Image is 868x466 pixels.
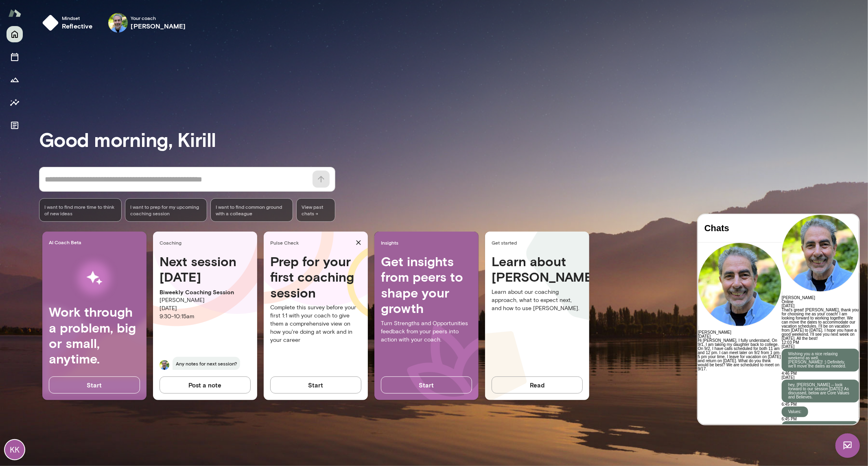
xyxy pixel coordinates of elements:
p: Biweekly Coaching Session [160,288,251,296]
h3: Good morning, Kirill [39,128,868,151]
span: I want to find common ground with a colleague [216,203,288,217]
button: Post a note [160,376,251,394]
button: Start [381,376,472,394]
button: Start [270,376,361,394]
p: [PERSON_NAME] [160,296,251,304]
span: View past chats -> [296,198,335,222]
span: Online [84,85,96,90]
div: KK [5,440,24,459]
span: Get started [492,239,586,246]
button: Documents [7,117,23,133]
h4: Learn about [PERSON_NAME] [492,254,583,285]
div: I want to find common ground with a colleague [210,198,293,222]
span: AI Coach Beta [49,239,143,245]
h6: [PERSON_NAME] [131,21,186,31]
button: Start [49,376,140,394]
img: mindset [42,15,59,31]
span: 12:03 PM [84,126,101,130]
button: Read [492,376,583,394]
button: Insights [7,94,23,111]
h6: [PERSON_NAME] [84,81,161,85]
img: Mento [8,5,21,21]
button: Growth Plan [7,72,23,88]
button: Home [7,26,23,42]
img: AI Workflows [58,252,131,304]
span: I want to prep for my upcoming coaching session [130,203,202,217]
p: Wishing you a nice relaxing weekend as well, [PERSON_NAME]! :) Definitely, we'll move the dates a... [90,138,155,154]
span: 6:45 PM [84,202,99,207]
span: Your coach [131,15,186,21]
span: I want to find more time to think of new ideas [44,203,116,217]
p: 9:30 - 10:15am [160,313,251,321]
div: Charles SilvestroYour coach[PERSON_NAME] [103,10,192,36]
div: I want to prep for my upcoming coaching session [125,198,208,222]
img: Charles [160,360,169,370]
p: Turn Strengths and Opportunities feedback from your peers into action with your coach. [381,319,472,344]
span: 6:45 PM [84,188,99,192]
p: Values: [90,195,104,199]
span: Mindset [62,15,93,21]
button: Sessions [7,49,23,65]
span: Insights [381,239,475,246]
p: Learn about our coaching approach, what to expect next, and how to use [PERSON_NAME]. [492,288,583,313]
span: Pulse Check [270,239,352,246]
span: [DATE] [84,130,96,134]
p: hey, [PERSON_NAME] -- look forward to our session [DATE]! As discussed, below are Core Values and... [90,168,155,185]
div: I want to find more time to think of new ideas [39,198,122,222]
img: Charles Silvestro [108,13,128,33]
span: [DATE] [84,89,96,94]
h4: Next session [DATE] [160,254,251,285]
span: Any notes for next session? [173,357,240,370]
h4: Get insights from peers to shape your growth [381,254,472,316]
h4: Work through a problem, big or small, anytime. [49,304,140,367]
h6: reflective [62,21,93,31]
span: 4:46 PM [84,157,99,161]
h4: Prep for your first coaching session [270,254,361,300]
p: Complete this survey before your first 1:1 with your coach to give them a comprehensive view on h... [270,304,361,344]
p: [DATE] [160,304,251,313]
h4: Chats [7,9,77,19]
p: That's great! [PERSON_NAME], thank you for choosing me as your coach! I am looking forward to wor... [84,94,161,126]
button: Mindsetreflective [39,10,99,36]
span: Coaching [160,239,254,246]
span: [DATE] [84,161,96,165]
